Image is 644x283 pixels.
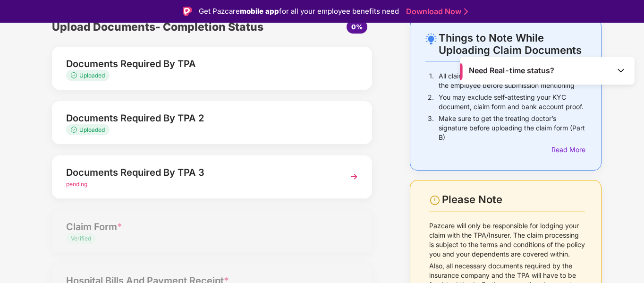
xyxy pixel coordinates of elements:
div: Get Pazcare for all your employee benefits need [199,6,399,17]
div: Documents Required By TPA 2 [66,111,333,126]
img: svg+xml;base64,PHN2ZyB4bWxucz0iaHR0cDovL3d3dy53My5vcmcvMjAwMC9zdmciIHdpZHRoPSIyNC4wOTMiIGhlaWdodD... [425,33,437,44]
img: Toggle Icon [616,66,626,75]
img: Logo [183,7,192,16]
img: Stroke [464,7,468,17]
span: 0% [351,23,363,31]
p: Pazcare will only be responsible for lodging your claim with the TPA/Insurer. The claim processin... [429,221,585,259]
span: pending [66,180,87,188]
p: 1. [429,71,434,90]
div: Read More [551,145,585,155]
div: Documents Required By TPA 3 [66,165,333,180]
p: 2. [428,93,434,111]
strong: mobile app [240,7,279,16]
p: Make sure to get the treating doctor’s signature before uploading the claim form (Part B) [439,114,585,142]
div: Please Note [442,193,585,206]
img: svg+xml;base64,PHN2ZyBpZD0iTmV4dCIgeG1sbnM9Imh0dHA6Ly93d3cudzMub3JnLzIwMDAvc3ZnIiB3aWR0aD0iMzYiIG... [346,168,363,185]
p: All claim documents must be self-attested by the employee before submission mentioning [439,71,585,90]
span: Need Real-time status? [469,66,554,76]
p: 3. [428,114,434,142]
div: Upload Documents- Completion Status [52,18,265,35]
p: You may exclude self-attesting your KYC document, claim form and bank account proof. [439,93,585,111]
a: Download Now [406,7,465,17]
img: svg+xml;base64,PHN2ZyBpZD0iV2FybmluZ18tXzI0eDI0IiBkYXRhLW5hbWU9Ildhcm5pbmcgLSAyNHgyNCIgeG1sbnM9Im... [429,195,441,206]
span: Uploaded [79,126,105,133]
span: Uploaded [79,72,105,79]
div: Things to Note While Uploading Claim Documents [439,32,585,56]
img: svg+xml;base64,PHN2ZyB4bWxucz0iaHR0cDovL3d3dy53My5vcmcvMjAwMC9zdmciIHdpZHRoPSIxMy4zMzMiIGhlaWdodD... [71,72,79,78]
div: Documents Required By TPA [66,56,333,71]
img: svg+xml;base64,PHN2ZyB4bWxucz0iaHR0cDovL3d3dy53My5vcmcvMjAwMC9zdmciIHdpZHRoPSIxMy4zMzMiIGhlaWdodD... [71,127,79,133]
